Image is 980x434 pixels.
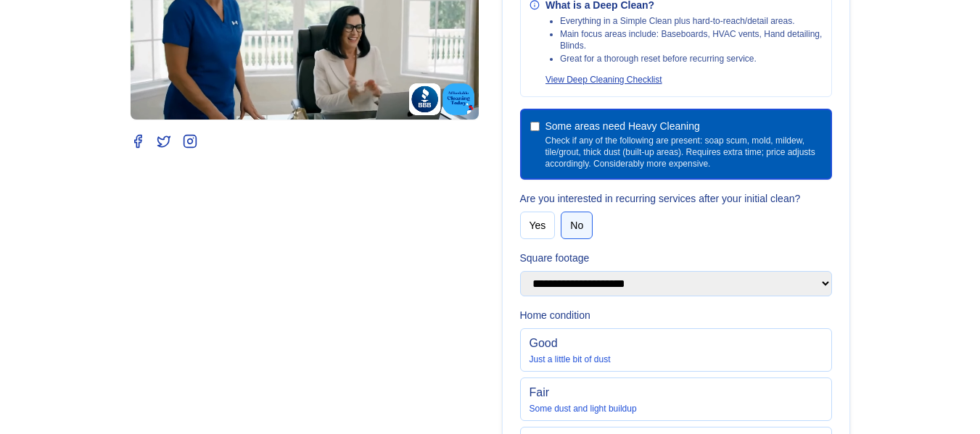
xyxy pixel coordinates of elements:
a: Instagram [183,134,197,149]
div: Good [530,335,823,352]
div: Just a little bit of dust [530,354,823,365]
button: GoodJust a little bit of dust [520,328,832,372]
label: Home condition [520,308,832,322]
input: Some areas need Heavy CleaningCheck if any of the following are present: soap scum, mold, mildew,... [530,122,540,131]
div: Some dust and light buildup [530,403,823,414]
button: FairSome dust and light buildup [520,377,832,421]
label: Square footage [520,251,832,265]
span: Check if any of the following are present: soap scum, mold, mildew, tile/grout, thick dust (built... [545,135,822,170]
button: View Deep Cleaning Checklist [545,74,662,85]
a: Twitter [157,134,171,149]
div: Fair [530,384,823,401]
span: Some areas need Heavy Cleaning [545,120,700,132]
button: No [561,212,593,239]
li: Great for a thorough reset before recurring service. [560,53,822,64]
li: Everything in a Simple Clean plus hard‑to‑reach/detail areas. [560,15,822,27]
li: Main focus areas include: Baseboards, HVAC vents, Hand detailing, Blinds. [560,28,822,51]
button: Yes [520,212,556,239]
label: Are you interested in recurring services after your initial clean? [520,191,832,206]
a: Facebook [131,134,145,149]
